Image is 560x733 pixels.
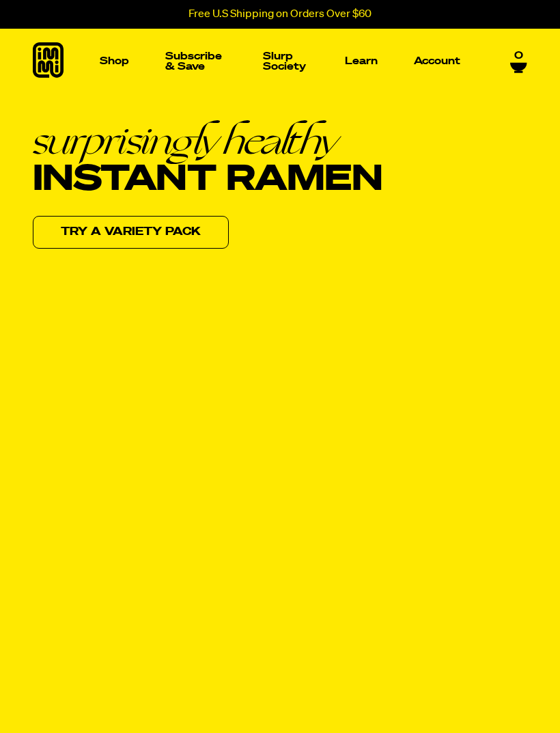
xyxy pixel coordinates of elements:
span: 0 [514,49,523,61]
a: 0 [510,49,527,72]
a: Shop [94,29,135,94]
a: Try a variety pack [33,216,229,249]
p: Account [414,56,460,66]
a: Learn [339,29,383,94]
a: Account [408,51,466,72]
a: Subscribe & Save [160,46,232,77]
p: Free U.S Shipping on Orders Over $60 [188,8,372,20]
p: Slurp Society [263,51,309,72]
h1: Instant Ramen [33,121,382,199]
p: Shop [100,56,129,66]
nav: Main navigation [94,29,466,94]
a: Slurp Society [257,46,314,77]
em: surprisingly healthy [33,121,382,160]
p: Learn [345,56,378,66]
p: Subscribe & Save [165,51,227,72]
